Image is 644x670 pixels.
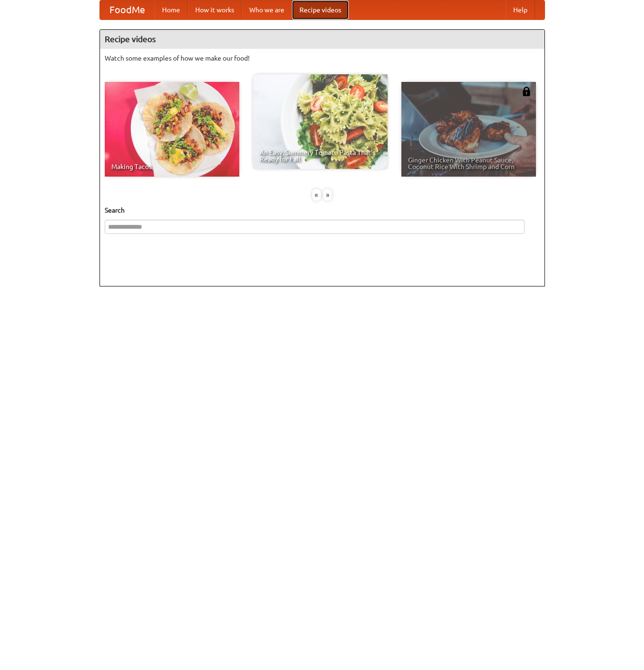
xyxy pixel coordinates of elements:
a: FoodMe [100,0,154,19]
a: Home [154,0,188,19]
a: How it works [188,0,242,19]
div: « [312,189,321,201]
span: An Easy, Summery Tomato Pasta That's Ready for Fall [260,149,381,162]
a: Making Tacos [105,82,239,177]
p: Watch some examples of how we make our food! [105,54,540,63]
h5: Search [105,205,540,215]
a: An Easy, Summery Tomato Pasta That's Ready for Fall [253,74,388,169]
a: Who we are [242,0,292,19]
img: 483408.png [522,87,531,96]
div: » [323,189,332,201]
h4: Recipe videos [100,30,544,49]
a: Recipe videos [292,0,349,19]
span: Making Tacos [111,163,233,170]
a: Help [506,0,535,19]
